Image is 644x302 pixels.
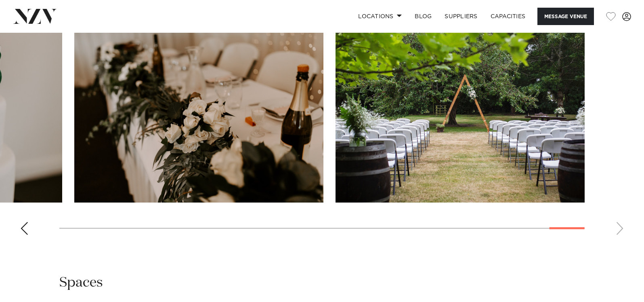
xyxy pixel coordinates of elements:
a: SUPPLIERS [438,8,484,25]
a: BLOG [408,8,438,25]
button: Message Venue [537,8,594,25]
swiper-slide: 30 / 30 [336,19,585,203]
a: Capacities [484,8,532,25]
a: Locations [352,8,408,25]
h2: Spaces [59,274,103,292]
swiper-slide: 29 / 30 [74,19,323,203]
img: nzv-logo.png [13,9,57,23]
